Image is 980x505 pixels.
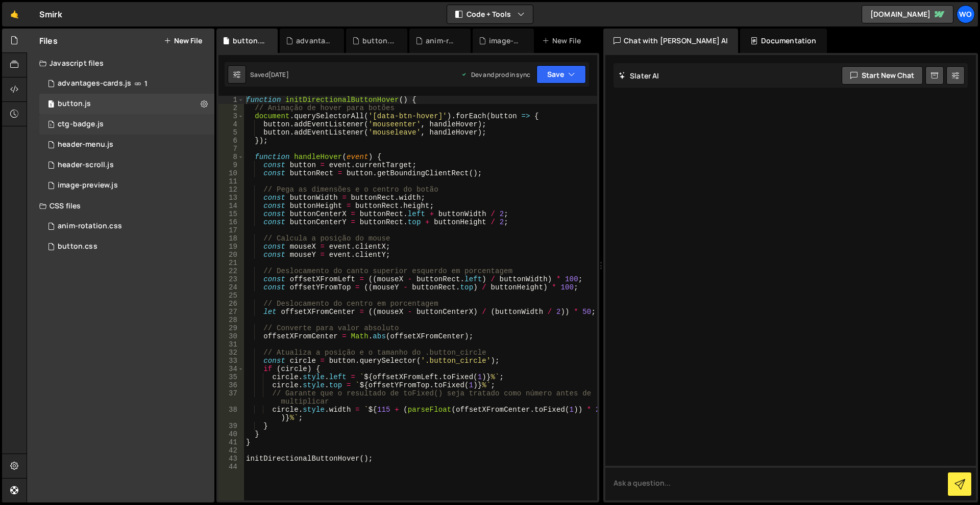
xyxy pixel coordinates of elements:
[447,5,533,23] button: Code + Tools
[218,446,244,455] div: 42
[489,36,522,46] div: image-preview.js
[268,70,289,79] div: [DATE]
[39,216,214,236] div: 17282/47902.css
[461,70,530,79] div: Dev and prod in sync
[233,36,265,46] div: button.js
[218,251,244,259] div: 20
[250,70,289,79] div: Saved
[218,112,244,120] div: 3
[218,283,244,291] div: 24
[218,324,244,332] div: 29
[27,196,214,216] div: CSS files
[542,36,585,46] div: New File
[218,308,244,316] div: 27
[58,79,131,88] div: advantages-cards.js
[426,36,458,46] div: anim-rotation.css
[218,300,244,308] div: 26
[218,438,244,446] div: 41
[218,381,244,389] div: 36
[218,234,244,243] div: 18
[39,73,214,94] div: 17282/47905.js
[218,422,244,430] div: 39
[218,169,244,177] div: 10
[218,210,244,218] div: 15
[58,99,91,109] div: button.js
[27,53,214,73] div: Javascript files
[218,259,244,267] div: 21
[218,291,244,300] div: 25
[603,29,738,53] div: Chat with [PERSON_NAME] AI
[957,5,975,23] a: Wo
[218,373,244,381] div: 35
[48,101,54,109] span: 1
[39,114,214,135] div: 17282/47909.js
[218,332,244,340] div: 30
[58,161,114,170] div: header-scroll.js
[2,2,27,26] a: 🤙
[144,79,148,88] span: 1
[536,65,586,84] button: Save
[218,145,244,153] div: 7
[218,226,244,234] div: 17
[362,36,395,46] div: button.css
[39,236,214,257] div: 17282/47941.css
[218,194,244,202] div: 13
[619,71,659,81] h2: Slater AI
[218,316,244,324] div: 28
[842,66,923,85] button: Start new chat
[218,153,244,161] div: 8
[58,120,104,129] div: ctg-badge.js
[58,140,113,149] div: header-menu.js
[58,242,97,251] div: button.css
[218,104,244,112] div: 2
[39,8,62,20] div: Smirk
[218,275,244,283] div: 23
[218,120,244,128] div: 4
[218,357,244,365] div: 33
[218,267,244,275] div: 22
[218,463,244,471] div: 44
[39,175,214,196] div: 17282/48031.js
[218,430,244,438] div: 40
[218,389,244,406] div: 37
[218,406,244,422] div: 38
[218,177,244,185] div: 11
[39,35,58,46] h2: Files
[39,155,214,175] div: 17282/47904.js
[218,96,244,104] div: 1
[39,135,214,155] div: 17282/47898.js
[218,128,244,137] div: 5
[218,137,244,145] div: 6
[862,5,953,23] a: [DOMAIN_NAME]
[58,222,122,231] div: anim-rotation.css
[58,181,118,190] div: image-preview.js
[740,29,826,53] div: Documentation
[218,349,244,357] div: 32
[39,94,214,114] div: 17282/48000.js
[48,121,54,129] span: 1
[218,455,244,463] div: 43
[218,218,244,226] div: 16
[218,202,244,210] div: 14
[218,185,244,194] div: 12
[296,36,332,46] div: advantages-cards.js
[164,37,202,45] button: New File
[218,365,244,373] div: 34
[218,161,244,169] div: 9
[218,340,244,349] div: 31
[218,243,244,251] div: 19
